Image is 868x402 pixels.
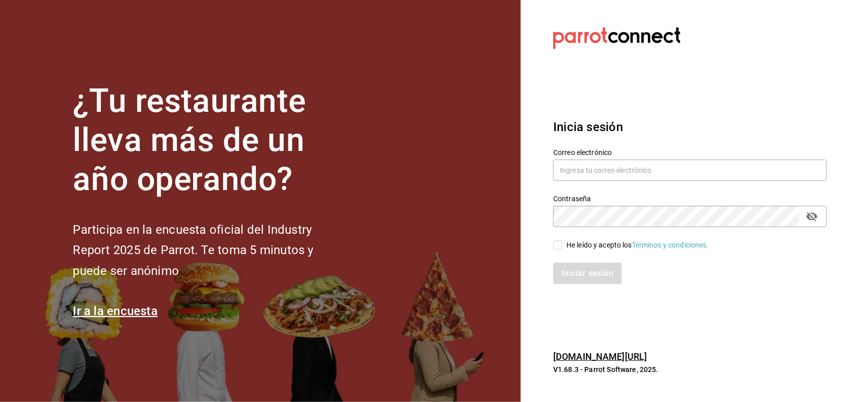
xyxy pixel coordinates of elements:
[803,208,821,225] button: passwordField
[553,364,827,375] p: V1.68.3 - Parrot Software, 2025.
[553,196,827,203] label: Contraseña
[73,220,347,282] h2: Participa en la encuesta oficial del Industry Report 2025 de Parrot. Te toma 5 minutos y puede se...
[553,149,827,157] label: Correo electrónico
[632,241,709,249] a: Términos y condiciones.
[73,304,158,318] a: Ir a la encuesta
[566,240,709,251] div: He leído y acepto los
[553,160,827,181] input: Ingresa tu correo electrónico
[553,351,647,362] a: [DOMAIN_NAME][URL]
[73,82,347,199] h1: ¿Tu restaurante lleva más de un año operando?
[553,118,827,136] h3: Inicia sesión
